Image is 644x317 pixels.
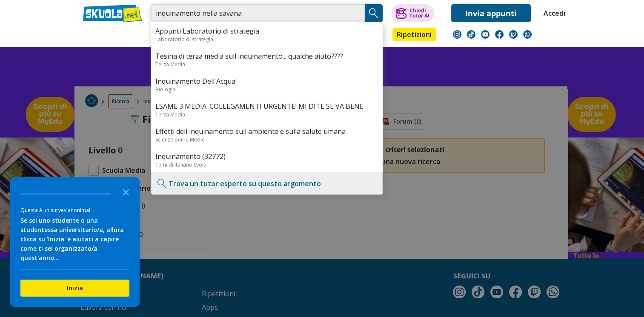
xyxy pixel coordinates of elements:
[451,4,531,22] a: Invia appunti
[20,216,129,263] div: Se sei uno studente o una studentessa universitario/a, allora clicca su 'Inizia' e aiutaci a capi...
[391,4,434,22] button: ChiediTutor AI
[155,152,378,161] a: Inquinamento (32772)
[509,30,518,39] img: twitch
[155,51,378,61] a: Tesina di terza media sull'inquinamento... qualche aiuto????
[10,177,140,307] div: Survey
[467,30,475,39] img: tiktok
[155,26,378,36] a: Appunti Laboratorio di strategia
[117,183,135,200] button: Close the survey
[365,4,383,22] button: Search Button
[523,30,532,39] img: WhatsApp
[155,36,378,43] div: Laboratorio di strategia
[155,111,378,118] div: Terza Media
[169,179,321,188] a: Trova un tutor esperto su questo argomento
[155,127,378,136] a: Effetti dell'inquinamento sull'ambiente e sulla salute umana
[155,136,378,143] div: Scienze per le Medie
[149,28,187,43] a: Appunti
[20,206,129,214] div: Questa è un survey anonima!
[453,30,461,39] img: instagram
[155,161,378,168] div: Temi di Italiano Svolti
[367,7,380,20] img: Cerca appunti, riassunti o versioni
[155,61,378,68] div: Terza Media
[20,280,129,297] button: Inizia
[495,30,504,39] img: facebook
[155,86,378,93] div: Biologia
[156,177,169,190] img: Trova un tutor esperto
[151,4,365,22] input: Cerca appunti, riassunti o versioni
[409,8,429,18] div: Chiedi Tutor AI
[544,4,561,22] a: Accedi
[481,30,489,39] img: youtube
[155,102,378,111] a: ESAME 3 MEDIA: COLLEGAMENTI URGENTE! MI DITE SE VA BENE
[155,76,378,86] a: Inquinamento Dell'Acqua!
[392,28,436,41] a: Ripetizioni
